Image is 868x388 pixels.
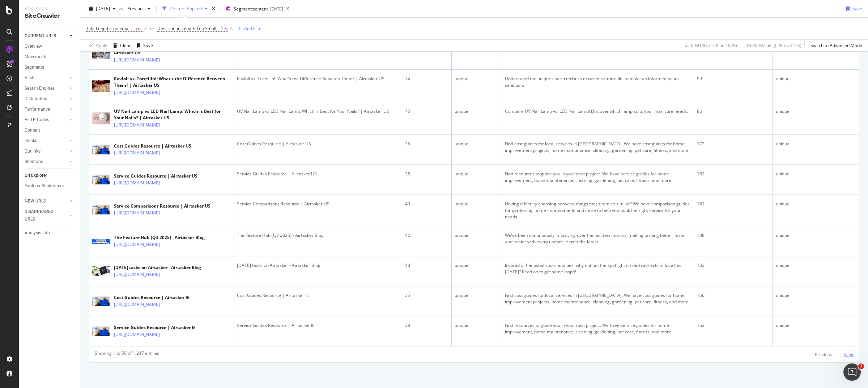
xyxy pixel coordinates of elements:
div: unique [776,322,856,329]
button: Previous [815,350,832,359]
div: UV Nail Lamp vs LED Nail Lamp: Which is Best for Your Nails? | Airtasker US [237,108,399,115]
div: The Feature Hub (Q3 2025) - Airtasker Blog [237,232,399,239]
div: 172 [697,141,770,147]
div: unique [455,232,499,239]
div: UV Nail Lamp vs LED Nail Lamp: Which is Best for Your Nails? | Airtasker US [114,108,231,121]
div: Understand the unique characteristics of ravioli vs tortellini to make an informed pasta selection. [505,76,691,89]
div: Service Guides Resource | Airtasker IE [114,324,196,331]
a: [URL][DOMAIN_NAME] [114,179,160,187]
img: main image [92,327,110,336]
div: unique [455,201,499,207]
a: Movements [25,53,75,61]
div: [DATE] tasks on Airtasker - Airtasker Blog [237,262,399,269]
div: We’ve been continuously improving over the last few months, making tasking better, faster and eas... [505,232,691,245]
img: main image [92,239,110,244]
button: Apply [86,40,107,51]
div: 6.56 % URLs ( 12K on 187K ) [685,42,737,48]
button: or [150,25,154,32]
div: Cost Guides Resource | Airtasker US [114,143,191,149]
div: Overview [25,43,42,50]
span: Description Length Too Small [157,25,216,31]
a: [URL][DOMAIN_NAME] [114,301,160,308]
div: [DATE] tasks on Airtasker - Airtasker Blog [114,264,201,271]
div: 86 [697,108,770,115]
button: Save [843,3,862,14]
div: 138 [697,232,770,239]
div: Content [25,127,40,134]
div: 48 [405,262,448,269]
div: 43 [405,201,448,207]
div: unique [776,171,856,177]
a: HTTP Codes [25,116,68,124]
a: Url Explorer [25,172,75,179]
div: or [150,25,154,31]
iframe: Intercom live chat [843,363,861,381]
div: unique [776,76,856,82]
div: Url Explorer [25,172,47,179]
div: Next [844,351,854,358]
div: unique [776,108,856,115]
div: Visits [25,74,35,82]
div: 42 [405,232,448,239]
img: main image [92,80,110,92]
div: Find cost guides for local services in [GEOGRAPHIC_DATA]. We have cost guides for home improvemen... [505,292,691,305]
div: 35 [405,141,448,147]
span: = [217,25,220,31]
div: Find resources to guide you in your next project. We have service guides for home improvement, ho... [505,171,691,184]
img: main image [92,205,110,214]
a: Content [25,127,75,134]
div: unique [776,232,856,239]
a: DISAPPEARED URLS [25,208,68,223]
div: Save [143,42,153,48]
div: Segments [25,64,44,71]
img: main image [92,47,110,59]
a: [URL][DOMAIN_NAME] [114,271,160,278]
span: 2025 Aug. 20th [96,5,110,12]
div: Add Filter [244,25,263,31]
div: Switch to Advanced Mode [810,42,862,48]
div: Find resources to guide you in your next project. We have service guides for home improvement, ho... [505,322,691,335]
div: Service Guides Resource | Airtasker US [114,173,197,179]
div: 75 [405,108,448,115]
div: Cost Guides Resource | Airtasker US [237,141,399,147]
div: 2 Filters Applied [170,5,202,12]
div: Performance [25,106,50,113]
span: 1 [858,363,864,369]
span: Yes [221,24,228,34]
a: NEW URLS [25,197,68,205]
div: Apply [96,42,107,48]
div: times [210,5,217,12]
span: vs [119,5,124,12]
div: Inlinks [25,137,37,145]
div: Sitemaps [25,158,43,166]
img: main image [92,266,110,276]
a: [URL][DOMAIN_NAME] [114,89,160,96]
div: 182 [697,201,770,207]
span: Yes [135,24,142,34]
div: 162 [697,171,770,177]
div: unique [776,262,856,269]
div: unique [455,292,499,299]
div: Ravioli vs. Tortellini: What's the Difference Between Them? | Airtasker US [237,76,399,82]
div: Clear [120,42,131,48]
img: main image [92,112,110,124]
div: unique [455,76,499,82]
button: Save [134,40,153,51]
a: Analysis Info [25,229,75,237]
div: 162 [697,322,770,329]
div: Analysis Info [25,229,50,237]
a: [URL][DOMAIN_NAME] [114,241,160,248]
div: Instead of the usual socks and ties, why not put the spotlight on dad with acts of love this [DAT... [505,262,691,275]
span: = [132,25,134,31]
a: [URL][DOMAIN_NAME] [114,121,160,129]
a: Search Engines [25,85,68,92]
a: Inlinks [25,137,68,145]
div: The Feature Hub (Q3 2025) - Airtasker Blog [114,234,205,241]
div: Movements [25,53,47,61]
span: Segment: content [234,6,268,12]
button: Clear [110,40,131,51]
div: Service Comparisons Resource | Airtasker US [237,201,399,207]
div: Having difficulty choosing between things that seem so similar? We have comparison guides for gar... [505,201,691,220]
div: 38 [405,322,448,329]
div: 166 [697,292,770,299]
